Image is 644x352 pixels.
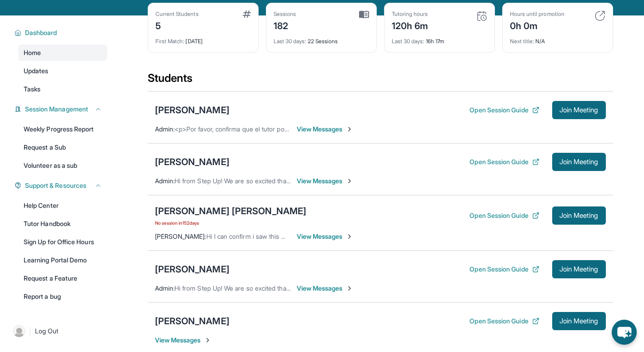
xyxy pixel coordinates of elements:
[392,18,429,32] div: 120h 6m
[13,325,25,337] img: user-img
[155,156,230,168] div: [PERSON_NAME]
[469,317,539,326] button: Open Session Guide
[274,32,369,45] div: 22 Sessions
[243,10,251,18] img: card
[552,153,606,171] button: Join Meeting
[175,125,511,133] span: <p>Por favor, confirma que el tutor podrá asistir a tu primera hora de reunión asignada antes de ...
[155,10,199,18] div: Current Students
[155,205,307,217] div: [PERSON_NAME] [PERSON_NAME]
[155,104,230,116] div: [PERSON_NAME]
[510,32,605,45] div: N/A
[552,101,606,119] button: Join Meeting
[552,206,606,225] button: Join Meeting
[148,71,613,91] div: Students
[469,106,539,115] button: Open Session Guide
[155,125,175,133] span: Admin :
[18,121,107,137] a: Weekly Progress Report
[612,320,637,345] button: chat-button
[155,284,175,292] span: Admin :
[18,270,107,287] a: Request a Feature
[21,28,102,37] button: Dashboard
[297,232,354,241] span: View Messages
[155,336,212,345] span: View Messages
[559,267,599,272] span: Join Meeting
[510,38,534,45] span: Next title :
[510,18,564,32] div: 0h 0m
[559,107,599,113] span: Join Meeting
[559,318,599,324] span: Join Meeting
[25,105,88,114] span: Session Management
[29,326,31,337] span: |
[359,10,369,19] img: card
[274,18,296,32] div: 182
[24,48,41,57] span: Home
[346,285,353,292] img: Chevron-Right
[18,197,107,214] a: Help Center
[25,28,57,37] span: Dashboard
[24,66,49,75] span: Updates
[469,211,539,220] button: Open Session Guide
[155,263,230,276] div: [PERSON_NAME]
[346,177,353,185] img: Chevron-Right
[155,315,230,327] div: [PERSON_NAME]
[392,38,424,45] span: Last 30 days :
[155,219,307,226] span: No session in 152 days
[392,10,429,18] div: Tutoring hours
[24,85,40,94] span: Tasks
[476,10,487,21] img: card
[346,126,353,133] img: Chevron-Right
[510,10,564,18] div: Hours until promotion
[274,38,306,45] span: Last 30 days :
[274,10,296,18] div: Sessions
[297,176,354,186] span: View Messages
[18,252,107,268] a: Learning Portal Demo
[18,139,107,156] a: Request a Sub
[469,265,539,274] button: Open Session Guide
[206,232,313,240] span: Hi I can confirm i saw this message :)
[18,288,107,305] a: Report a bug
[155,177,175,185] span: Admin :
[155,18,199,32] div: 5
[204,337,211,344] img: Chevron-Right
[18,63,107,79] a: Updates
[25,181,86,190] span: Support & Resources
[155,38,185,45] span: First Match :
[559,213,599,218] span: Join Meeting
[297,125,354,134] span: View Messages
[297,284,354,293] span: View Messages
[35,327,59,336] span: Log Out
[594,10,605,21] img: card
[392,32,487,45] div: 16h 17m
[21,181,102,190] button: Support & Resources
[346,233,353,240] img: Chevron-Right
[21,105,102,114] button: Session Management
[552,312,606,330] button: Join Meeting
[155,232,206,240] span: [PERSON_NAME] :
[559,159,599,165] span: Join Meeting
[18,216,107,232] a: Tutor Handbook
[155,32,251,45] div: [DATE]
[552,260,606,278] button: Join Meeting
[18,81,107,97] a: Tasks
[18,234,107,250] a: Sign Up for Office Hours
[469,157,539,166] button: Open Session Guide
[18,157,107,174] a: Volunteer as a sub
[18,45,107,61] a: Home
[9,321,107,341] a: |Log Out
